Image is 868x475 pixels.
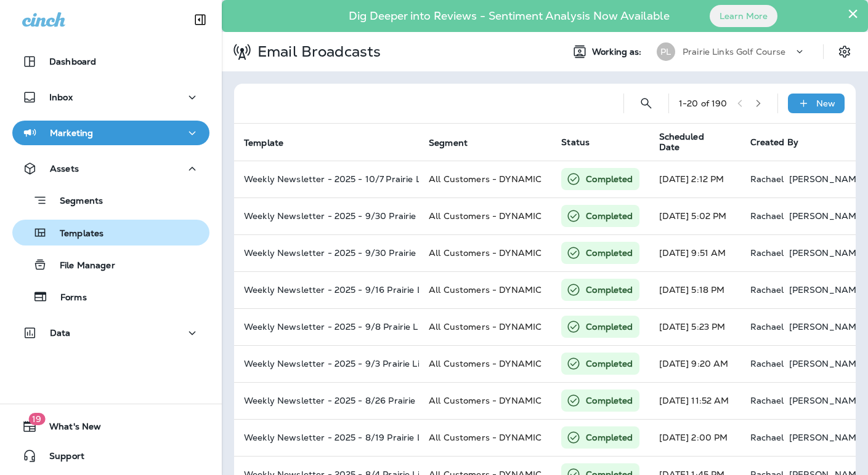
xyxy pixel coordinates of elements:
p: Assets [50,164,79,174]
button: Learn More [710,5,777,27]
p: Templates [47,228,103,240]
p: Completed [586,284,633,296]
p: File Manager [47,260,115,272]
td: [DATE] 2:00 PM [649,419,740,456]
p: Rachael [750,322,784,332]
span: Scheduled Date [659,132,736,153]
td: [DATE] 11:52 AM [649,382,740,419]
p: Completed [586,394,633,407]
span: All Customers - DYNAMIC [429,358,541,369]
p: Completed [586,173,633,185]
button: Dashboard [12,49,209,74]
p: Completed [586,357,633,370]
button: Segments [12,187,209,214]
p: [PERSON_NAME] [789,433,866,442]
p: Forms [48,292,87,304]
button: Close [847,4,859,23]
p: Weekly Newsletter - 2025 - 9/16 Prairie Links [244,285,409,295]
p: Inbox [49,92,73,102]
p: Rachael [750,285,784,295]
span: Working as: [592,47,644,57]
td: [DATE] 2:12 PM [649,161,740,198]
button: Data [12,321,209,345]
p: Weekly Newsletter - 2025 - 9/30 Prairie Links [244,211,409,221]
p: New [816,98,835,108]
div: PL [657,42,675,61]
button: Marketing [12,121,209,145]
p: Rachael [750,174,784,184]
span: All Customers - DYNAMIC [429,395,541,406]
span: Status [561,137,590,148]
p: Completed [586,210,633,222]
span: Created By [750,137,798,148]
p: Rachael [750,248,784,258]
td: [DATE] 9:20 AM [649,345,740,382]
td: [DATE] 5:02 PM [649,198,740,234]
span: Template [244,137,299,148]
div: 1 - 20 of 190 [679,98,728,108]
td: [DATE] 5:18 PM [649,271,740,308]
p: Dashboard [49,57,96,66]
span: Scheduled Date [659,132,720,153]
button: Templates [12,220,209,245]
p: Weekly Newsletter - 2025 - 9/30 Prairie Links [244,248,409,258]
span: All Customers - DYNAMIC [429,247,541,258]
p: Data [50,328,71,338]
td: [DATE] 5:23 PM [649,308,740,345]
p: [PERSON_NAME] [789,211,866,221]
p: Rachael [750,359,784,369]
p: Rachael [750,396,784,405]
span: Template [244,138,283,148]
p: Dig Deeper into Reviews - Sentiment Analysis Now Available [313,14,705,18]
button: File Manager [12,252,209,277]
p: Marketing [50,128,93,138]
p: Completed [586,321,633,333]
span: All Customers - DYNAMIC [429,432,541,443]
span: 19 [28,413,45,425]
span: Segment [429,138,468,148]
button: Settings [834,41,856,63]
p: Weekly Newsletter - 2025 - 9/3 Prairie Links [244,359,409,369]
span: All Customers - DYNAMIC [429,174,541,185]
p: Weekly Newsletter - 2025 - 9/8 Prairie Links [244,322,409,332]
button: Search Email Broadcasts [634,91,659,116]
p: Completed [586,431,633,444]
p: [PERSON_NAME] [789,396,866,405]
p: Segments [47,196,103,208]
span: All Customers - DYNAMIC [429,210,541,222]
button: 19What's New [12,414,209,439]
button: Inbox [12,85,209,110]
span: What's New [37,421,101,436]
p: Email Broadcasts [253,42,381,61]
button: Forms [12,284,209,309]
p: [PERSON_NAME] [789,285,866,295]
span: Segment [429,137,484,148]
p: [PERSON_NAME] [789,248,866,258]
td: [DATE] 9:51 AM [649,234,740,271]
button: Assets [12,156,209,181]
p: Prairie Links Golf Course [683,47,786,57]
p: Weekly Newsletter - 2025 - 8/19 Prairie Links [244,433,409,442]
button: Support [12,444,209,468]
p: [PERSON_NAME] [789,359,866,369]
span: All Customers - DYNAMIC [429,284,541,295]
p: Weekly Newsletter - 2025 - 10/7 Prairie Links [244,174,409,184]
p: [PERSON_NAME] [789,174,866,184]
p: Rachael [750,211,784,221]
p: [PERSON_NAME] [789,322,866,332]
p: Completed [586,247,633,259]
button: Collapse Sidebar [183,7,217,32]
p: Rachael [750,433,784,442]
span: Support [37,451,84,466]
span: All Customers - DYNAMIC [429,321,541,332]
p: Weekly Newsletter - 2025 - 8/26 Prairie Links [244,396,409,405]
